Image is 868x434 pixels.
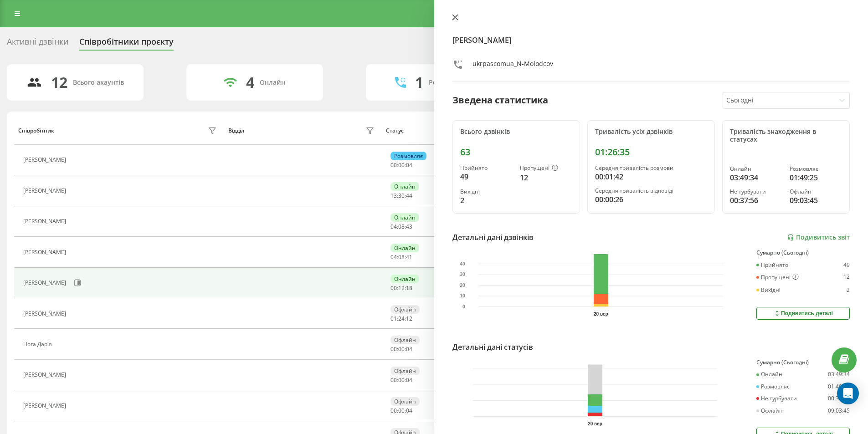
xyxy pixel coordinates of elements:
[452,93,548,107] div: Зведена статистика
[595,171,707,182] div: 00:01:42
[390,224,412,230] div: : :
[390,253,397,261] span: 04
[756,383,790,390] div: Розмовляє
[415,74,423,91] div: 1
[228,128,244,134] div: Відділ
[595,165,707,171] div: Середня тривалість розмови
[595,128,707,136] div: Тривалість усіх дзвінків
[452,342,533,352] div: Детальні дані статусів
[390,345,397,353] span: 00
[390,316,412,322] div: : :
[406,284,412,292] span: 18
[23,218,68,225] div: [PERSON_NAME]
[460,261,465,266] text: 40
[790,195,842,206] div: 09:03:45
[730,189,782,195] div: Не турбувати
[7,37,68,51] div: Активні дзвінки
[23,372,68,378] div: [PERSON_NAME]
[828,383,850,390] div: 01:49:25
[406,407,412,414] span: 04
[390,161,397,169] span: 00
[756,307,850,320] button: Подивитись деталі
[594,311,608,317] text: 20 вер
[79,37,174,51] div: Співробітники проєкту
[406,223,412,230] span: 43
[460,189,513,195] div: Вихідні
[390,315,397,322] span: 01
[390,305,420,314] div: Офлайн
[520,172,572,183] div: 12
[386,128,404,134] div: Статус
[390,284,397,292] span: 00
[730,128,842,143] div: Тривалість знаходження в статусах
[429,79,473,87] div: Розмовляють
[390,152,426,160] div: Розмовляє
[837,383,859,404] div: Open Intercom Messenger
[390,275,419,283] div: Онлайн
[843,274,850,281] div: 12
[390,376,397,384] span: 00
[390,213,419,222] div: Онлайн
[756,250,850,256] div: Сумарно (Сьогодні)
[756,408,783,414] div: Офлайн
[398,284,405,292] span: 12
[828,408,850,414] div: 09:03:45
[460,165,513,171] div: Прийнято
[756,262,788,268] div: Прийнято
[390,377,412,383] div: : :
[18,128,54,134] div: Співробітник
[390,346,412,352] div: : :
[260,79,285,87] div: Онлайн
[51,74,67,91] div: 12
[473,59,553,72] div: ukrpascomua_N-Molodcov
[398,192,405,199] span: 30
[23,341,54,347] div: Нога Дар'я
[390,193,412,199] div: : :
[246,74,254,91] div: 4
[398,376,405,384] span: 00
[756,371,782,378] div: Онлайн
[390,336,420,344] div: Офлайн
[390,367,420,375] div: Офлайн
[398,315,405,322] span: 24
[390,182,419,191] div: Онлайн
[460,283,465,288] text: 20
[756,287,781,293] div: Вихідні
[452,232,534,243] div: Детальні дані дзвінків
[398,223,405,230] span: 08
[460,272,465,277] text: 30
[398,161,405,169] span: 00
[790,189,842,195] div: Офлайн
[773,310,833,317] div: Подивитись деталі
[787,234,850,241] a: Подивитись звіт
[460,128,572,136] div: Всього дзвінків
[73,79,124,87] div: Всього акаунтів
[730,195,782,206] div: 00:37:56
[595,147,707,158] div: 01:26:35
[460,195,513,206] div: 2
[460,171,513,182] div: 49
[730,172,782,183] div: 03:49:34
[406,376,412,384] span: 04
[452,35,850,46] h4: [PERSON_NAME]
[847,287,850,293] div: 2
[398,253,405,261] span: 08
[398,407,405,414] span: 00
[390,397,420,406] div: Офлайн
[23,403,68,409] div: [PERSON_NAME]
[390,162,412,168] div: : :
[843,262,850,268] div: 49
[406,192,412,199] span: 44
[756,359,850,366] div: Сумарно (Сьогодні)
[756,274,799,281] div: Пропущені
[460,147,572,158] div: 63
[462,304,465,309] text: 0
[390,407,397,414] span: 00
[730,166,782,172] div: Онлайн
[756,395,797,402] div: Не турбувати
[790,166,842,172] div: Розмовляє
[828,371,850,378] div: 03:49:34
[595,188,707,194] div: Середня тривалість відповіді
[23,280,68,286] div: [PERSON_NAME]
[390,254,412,260] div: : :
